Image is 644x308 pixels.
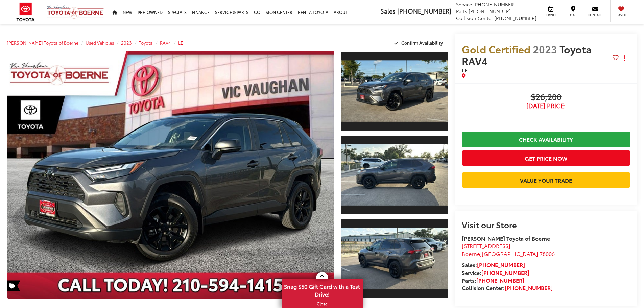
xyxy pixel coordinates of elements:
[160,40,171,46] a: RAV4
[462,284,553,291] strong: Collision Center:
[178,40,183,46] a: LE
[47,5,104,19] img: Vic Vaughan Toyota of Boerne
[624,55,625,61] span: dropdown dots
[462,242,555,257] a: [STREET_ADDRESS] Boerne,[GEOGRAPHIC_DATA] 78006
[473,1,516,8] span: [PHONE_NUMBER]
[469,8,511,15] span: [PHONE_NUMBER]
[341,219,448,299] a: Expand Photo 3
[477,261,525,268] a: [PHONE_NUMBER]
[462,242,510,250] span: [STREET_ADDRESS]
[456,15,493,21] span: Collision Center
[397,6,451,15] span: [PHONE_NUMBER]
[401,40,443,46] span: Confirm Availability
[456,8,467,15] span: Parts
[462,172,630,188] a: Value Your Trade
[121,40,132,46] a: 2023
[566,13,580,17] span: Map
[462,250,480,257] span: Boerne
[462,150,630,166] button: Get Price Now
[462,92,630,102] span: $26,200
[462,276,524,284] strong: Parts:
[3,50,337,300] img: 2023 Toyota RAV4 LE
[462,234,550,242] strong: [PERSON_NAME] Toyota of Boerne
[462,261,525,268] strong: Sales:
[7,40,78,46] a: [PERSON_NAME] Toyota of Boerne
[533,42,557,56] span: 2023
[340,144,449,206] img: 2023 Toyota RAV4 LE
[462,220,630,229] h2: Visit our Store
[86,40,114,46] a: Used Vehicles
[482,250,538,257] span: [GEOGRAPHIC_DATA]
[505,284,553,291] a: [PHONE_NUMBER]
[543,13,558,17] span: Service
[481,268,529,276] a: [PHONE_NUMBER]
[380,6,396,15] span: Sales
[7,51,334,299] a: Expand Photo 0
[476,276,524,284] a: [PHONE_NUMBER]
[340,61,449,122] img: 2023 Toyota RAV4 LE
[7,280,20,291] span: Special
[588,13,603,17] span: Contact
[139,40,153,46] a: Toyota
[462,132,630,147] a: Check Availability
[456,1,472,8] span: Service
[462,42,530,56] span: Gold Certified
[619,52,630,64] button: Actions
[494,15,536,21] span: [PHONE_NUMBER]
[614,13,629,17] span: Saved
[341,135,448,215] a: Expand Photo 2
[462,66,468,74] span: LE
[462,268,529,276] strong: Service:
[282,279,362,300] span: Snag $50 Gift Card with a Test Drive!
[462,250,555,257] span: ,
[390,37,448,49] button: Confirm Availability
[540,250,555,257] span: 78006
[340,228,449,289] img: 2023 Toyota RAV4 LE
[341,51,448,131] a: Expand Photo 1
[462,42,592,68] span: Toyota RAV4
[462,102,630,109] span: [DATE] Price:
